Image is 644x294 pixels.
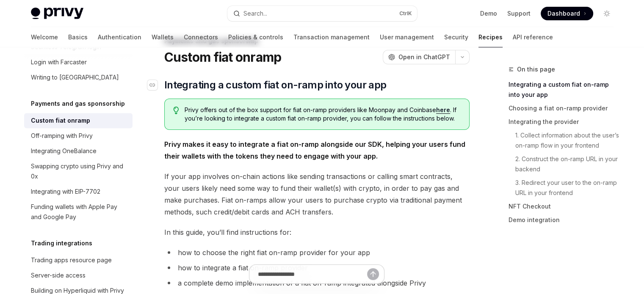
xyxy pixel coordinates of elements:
a: Welcome [31,27,58,47]
div: Integrating OneBalance [31,146,97,156]
div: Trading apps resource page [31,255,112,265]
button: Toggle dark mode [600,7,614,20]
a: Integrating with EIP-7702 [24,184,133,199]
a: Server-side access [24,268,133,283]
div: Server-side access [31,270,86,280]
a: Transaction management [293,27,370,47]
span: If your app involves on-chain actions like sending transactions or calling smart contracts, your ... [164,170,470,218]
a: Security [444,27,468,47]
span: Dashboard [547,9,580,18]
span: In this guide, you’ll find instructions for: [164,226,470,238]
a: Demo [480,9,497,18]
a: Integrating a custom fiat on-ramp into your app [509,78,620,102]
div: Writing to [GEOGRAPHIC_DATA] [31,72,119,82]
a: Navigate to header [147,78,164,92]
strong: Privy makes it easy to integrate a fiat on-ramp alongside our SDK, helping your users fund their ... [164,140,465,160]
svg: Tip [173,107,179,114]
a: Integrating the provider [509,115,620,129]
a: 1. Collect information about the user’s on-ramp flow in your frontend [509,129,620,152]
a: Basics [68,27,88,47]
a: Swapping crypto using Privy and 0x [24,159,133,184]
a: Wallets [152,27,174,47]
a: 2. Construct the on-ramp URL in your backend [509,152,620,176]
span: Ctrl K [399,10,412,17]
a: Recipes [478,27,503,47]
div: Off-ramping with Privy [31,131,93,141]
a: User management [380,27,434,47]
input: Ask a question... [258,265,367,283]
a: Funding wallets with Apple Pay and Google Pay [24,199,133,225]
span: Open in ChatGPT [398,53,450,61]
h5: Payments and gas sponsorship [31,99,125,109]
a: Demo integration [509,213,620,227]
a: Dashboard [541,7,593,20]
a: NFT Checkout [509,200,620,213]
a: Policies & controls [228,27,283,47]
h5: Trading integrations [31,238,92,248]
a: Custom fiat onramp [24,113,133,128]
a: 3. Redirect your user to the on-ramp URL in your frontend [509,176,620,200]
button: Open search [227,6,417,21]
span: Integrating a custom fiat on-ramp into your app [164,78,387,92]
div: Login with Farcaster [31,57,87,67]
a: here [436,106,450,114]
li: how to integrate a fiat on-ramp provider [164,262,470,274]
div: Search... [243,8,267,19]
li: how to choose the right fiat on-ramp provider for your app [164,247,470,258]
a: Login with Farcaster [24,55,133,70]
div: Integrating with EIP-7702 [31,187,100,197]
a: Integrating OneBalance [24,143,133,159]
a: Authentication [98,27,141,47]
a: API reference [513,27,553,47]
img: light logo [31,8,83,19]
button: Send message [367,268,379,280]
a: Support [507,9,531,18]
div: Swapping crypto using Privy and 0x [31,161,127,181]
a: Choosing a fiat on-ramp provider [509,102,620,115]
a: Connectors [184,27,218,47]
span: Privy offers out of the box support for fiat on-ramp providers like Moonpay and Coinbase . If you... [185,106,460,123]
div: Funding wallets with Apple Pay and Google Pay [31,202,127,222]
button: Open in ChatGPT [383,50,455,64]
a: Off-ramping with Privy [24,128,133,143]
div: Custom fiat onramp [31,115,90,126]
a: Writing to [GEOGRAPHIC_DATA] [24,70,133,85]
span: On this page [517,64,555,74]
a: Trading apps resource page [24,253,133,268]
h1: Custom fiat onramp [164,49,282,65]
